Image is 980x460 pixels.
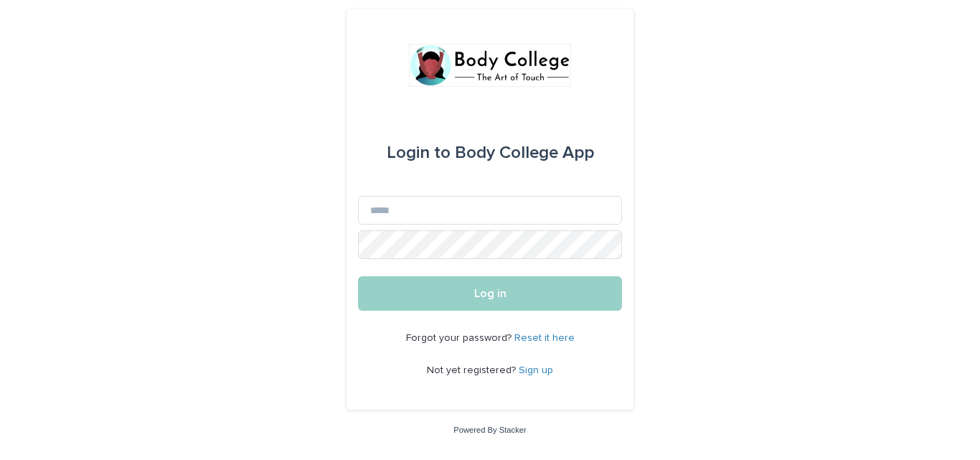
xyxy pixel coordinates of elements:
a: Sign up [519,365,553,375]
div: Body College App [387,133,594,173]
span: Log in [474,288,507,299]
img: xvtzy2PTuGgGH0xbwGb2 [409,44,570,87]
a: Reset it here [514,333,575,343]
button: Log in [358,276,622,311]
span: Not yet registered? [427,365,519,375]
a: Powered By Stacker [453,426,526,434]
span: Forgot your password? [406,333,514,343]
span: Login to [387,144,451,161]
